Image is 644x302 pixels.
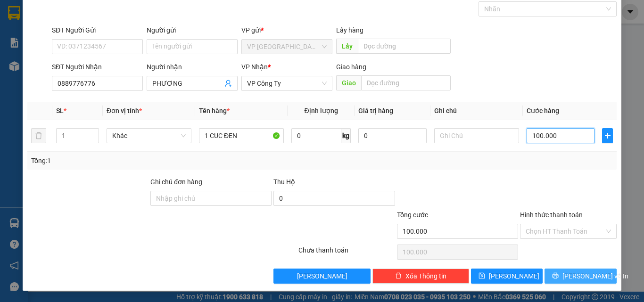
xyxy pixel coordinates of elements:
span: VP Nhận [241,63,268,71]
input: VD: Bàn, Ghế [199,128,284,143]
div: Chưa thanh toán [297,245,396,261]
span: VP [GEOGRAPHIC_DATA] - [17,54,106,63]
button: deleteXóa Thông tin [372,269,469,284]
span: Nhận: [4,66,107,84]
div: SĐT Người Nhận [52,62,143,72]
span: Lấy [336,39,358,54]
span: [PERSON_NAME] và In [562,271,628,281]
span: user-add [224,80,232,87]
label: Ghi chú đơn hàng [150,178,202,186]
div: Người nhận [147,62,238,72]
span: Giá trị hàng [358,107,393,114]
input: Ghi Chú [434,128,519,143]
span: kg [341,128,351,143]
strong: CÔNG TY CP BÌNH TÂM [33,5,128,32]
span: VP Tân Bình [247,40,327,54]
div: Người gửi [147,25,238,35]
span: Giao [336,75,361,90]
span: VP Công Ty [247,76,327,90]
span: Gửi: [4,54,17,63]
input: Dọc đường [358,39,451,54]
input: Dọc đường [361,75,451,90]
input: 0 [358,128,426,143]
span: VP Tân Bình ĐT: [33,33,132,51]
button: printer[PERSON_NAME] và In [545,269,617,284]
button: [PERSON_NAME] [273,269,370,284]
span: SL [56,107,64,114]
span: Khác [112,129,186,143]
span: Thu Hộ [273,178,295,186]
span: Đơn vị tính [107,107,142,114]
span: Cước hàng [527,107,559,114]
img: logo [4,7,32,49]
label: Hình thức thanh toán [520,211,583,219]
span: Giao hàng [336,63,366,71]
span: Lấy hàng [336,26,363,34]
span: plus [603,132,612,139]
span: VP Công Ty - [4,66,107,84]
span: Tổng cước [397,211,428,219]
button: delete [31,128,46,143]
span: 085 88 555 88 [33,33,132,51]
span: Xóa Thông tin [405,271,446,281]
div: Tổng: 1 [31,155,249,166]
button: plus [602,128,613,143]
span: Định lượng [304,107,338,114]
input: Ghi chú đơn hàng [150,191,272,206]
div: VP gửi [241,25,332,35]
span: Tên hàng [199,107,230,114]
span: save [479,272,485,280]
button: save[PERSON_NAME] [471,269,543,284]
span: [PERSON_NAME] [489,271,539,281]
span: delete [395,272,402,280]
th: Ghi chú [430,102,523,120]
span: printer [552,272,559,280]
span: [PERSON_NAME] [297,271,347,281]
div: SĐT Người Gửi [52,25,143,35]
